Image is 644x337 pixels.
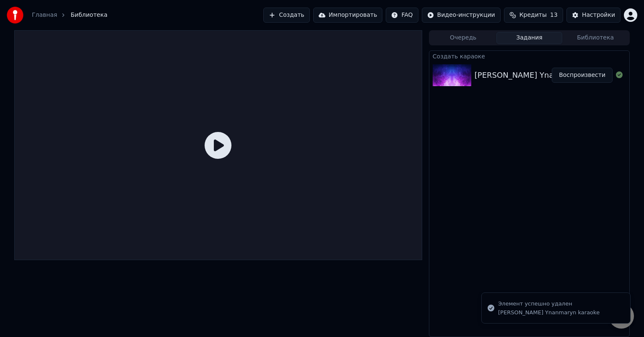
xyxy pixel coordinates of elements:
[7,7,23,24] img: youka
[313,8,383,23] button: Импортировать
[552,68,613,83] button: Воспроизвести
[386,8,418,23] button: FAQ
[422,8,501,23] button: Видео-инструкции
[263,8,309,23] button: Создать
[550,11,558,19] span: 13
[498,309,600,316] div: [PERSON_NAME] Ynanmaryn karaoke
[582,11,615,19] div: Настройки
[32,11,57,19] a: Главная
[430,32,496,44] button: Очередь
[566,8,621,23] button: Настройки
[429,51,629,61] div: Создать караоке
[32,11,107,19] nav: breadcrumb
[504,8,563,23] button: Кредиты13
[519,11,547,19] span: Кредиты
[70,11,107,19] span: Библиотека
[496,32,563,44] button: Задания
[562,32,628,44] button: Библиотека
[475,69,615,81] div: [PERSON_NAME] Ynanmaryn karaoke
[498,300,600,308] div: Элемент успешно удален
